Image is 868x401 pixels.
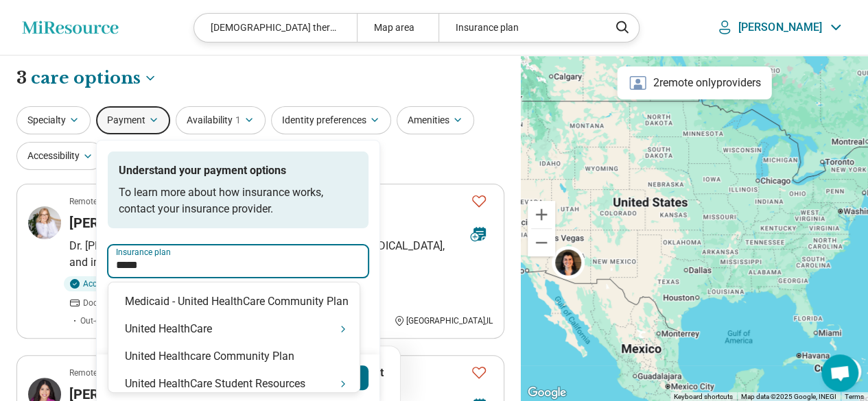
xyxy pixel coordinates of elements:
div: Accepting clients [64,276,154,291]
label: Insurance plan [116,248,360,256]
button: Favorite [465,187,493,215]
button: Accessibility [16,142,104,170]
span: 1 [235,113,241,127]
button: Zoom out [528,229,555,256]
h3: [PERSON_NAME] [69,213,175,232]
button: Specialty [16,106,91,134]
div: Map area [357,14,438,42]
div: Medicaid - United HealthСare Community Plan [108,288,360,315]
div: United HealthCare Student Resources [108,370,360,398]
div: Insurance plan [438,14,601,42]
button: Payment [96,106,170,134]
button: Zoom in [528,201,555,228]
p: [PERSON_NAME] [738,21,822,34]
div: [GEOGRAPHIC_DATA] , IL [394,315,493,327]
p: Understand your payment options [119,162,357,179]
button: Availability [176,106,266,134]
p: To learn more about how insurance works, contact your insurance provider. [119,184,357,217]
a: Terms (opens in new tab) [845,393,864,400]
div: United Healthcare Community Plan [108,343,360,370]
p: Remote only [69,367,115,379]
div: Suggestions [108,288,360,398]
div: United HealthCare [108,315,360,343]
div: [DEMOGRAPHIC_DATA] therapist [194,14,357,42]
span: Out-of-pocket [80,315,130,327]
div: 2 remote only providers [618,66,772,99]
span: Documentation provided for patient filling [83,297,238,309]
button: Care options [31,66,157,90]
button: Favorite [465,359,493,387]
p: Dr. [PERSON_NAME] specializes in treating anxiety, burnout, [MEDICAL_DATA], and imposter syndrome. [69,238,493,271]
h1: 3 [16,66,157,90]
button: Amenities [397,106,474,134]
span: care options [31,66,141,90]
button: Identity preferences [271,106,391,134]
span: Map data ©2025 Google, INEGI [741,393,836,400]
div: Open chat [821,354,858,391]
p: Remote only [69,195,115,208]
